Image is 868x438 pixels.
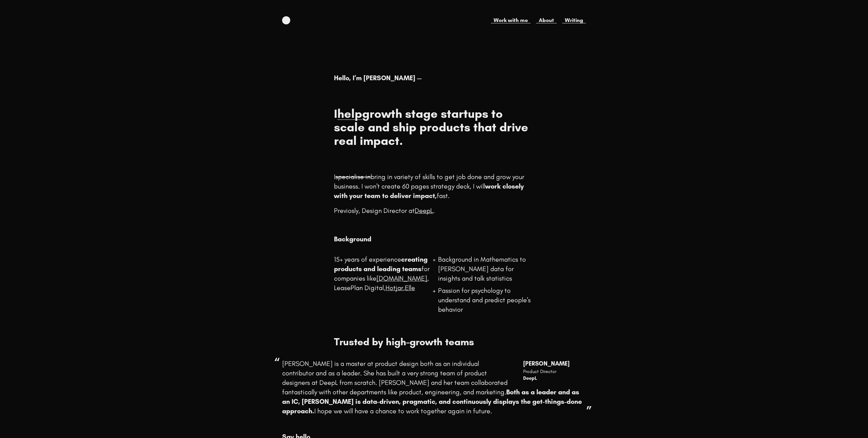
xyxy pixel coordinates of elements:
[334,336,534,348] h3: Trusted by high-growth teams
[386,284,403,292] a: Hotjar
[334,255,430,322] div: 15+ years of experience for companies like , , ,
[562,16,586,24] a: Writing
[334,172,534,200] p: I bring in variety of skills to get job done and grow your business. I won't create 60 pages stra...
[536,16,557,24] a: About
[405,284,415,292] a: Elle
[335,173,371,181] s: specialise in
[282,359,586,416] p: [PERSON_NAME] is a master at product design both as an individual contributor and as a leader. Sh...
[282,388,582,415] b: Both as a leader and as an IC, [PERSON_NAME] is data-driven, pragmatic, and continuously displays...
[438,255,534,283] p: Background in Mathematics to [PERSON_NAME] data for insights and talk statistics
[334,206,534,215] p: Previosly, Design Director at .
[334,107,534,148] h1: I growth stage startups to scale and ship products that drive real impact.
[438,286,534,314] p: Passion for psychology to understand and predict people's behavior
[415,206,433,215] a: DeepL
[334,73,534,83] h2: Hello, I’m [PERSON_NAME] —
[376,274,427,282] a: [DOMAIN_NAME]
[491,16,531,24] a: Work with me
[334,284,384,292] a: LeasePlan Digital
[337,106,362,121] a: help
[334,234,586,244] h3: Background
